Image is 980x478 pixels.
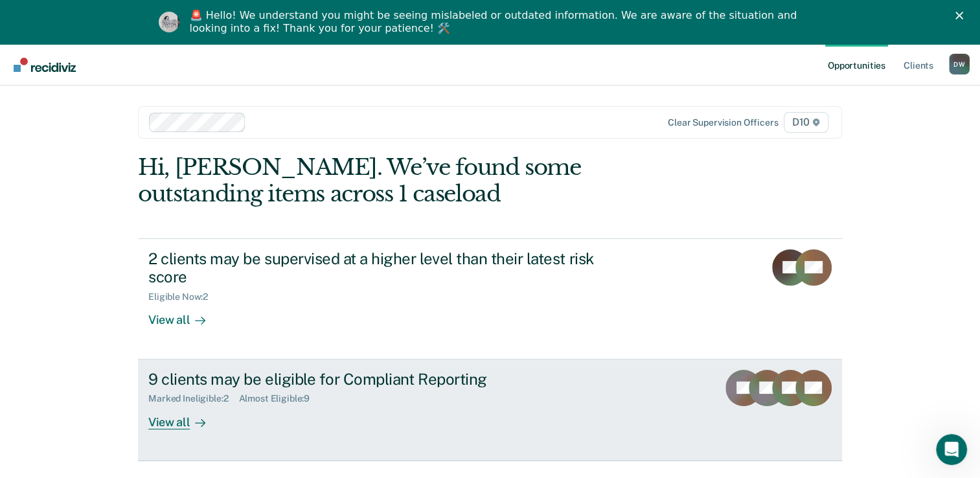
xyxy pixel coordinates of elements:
iframe: Intercom live chat [936,434,967,465]
button: Profile dropdown button [949,54,970,74]
a: Opportunities [825,44,888,85]
div: Clear supervision officers [668,117,778,128]
div: View all [148,404,221,429]
div: Almost Eligible : 9 [239,393,321,404]
div: D W [949,54,970,74]
div: Marked Ineligible : 2 [148,393,238,404]
div: Eligible Now : 2 [148,291,218,302]
div: Close [955,12,968,19]
a: 9 clients may be eligible for Compliant ReportingMarked Ineligible:2Almost Eligible:9View all [138,359,842,461]
a: Clients [901,44,936,85]
div: View all [148,302,221,328]
div: 9 clients may be eligible for Compliant Reporting [148,370,603,389]
div: Hi, [PERSON_NAME]. We’ve found some outstanding items across 1 caseload [138,154,701,207]
a: 2 clients may be supervised at a higher level than their latest risk scoreEligible Now:2View all [138,238,842,359]
img: Profile image for Kim [159,12,179,32]
img: Recidiviz [14,58,76,72]
div: 2 clients may be supervised at a higher level than their latest risk score [148,249,603,287]
div: 🚨 Hello! We understand you might be seeing mislabeled or outdated information. We are aware of th... [190,9,801,35]
span: D10 [784,112,828,133]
